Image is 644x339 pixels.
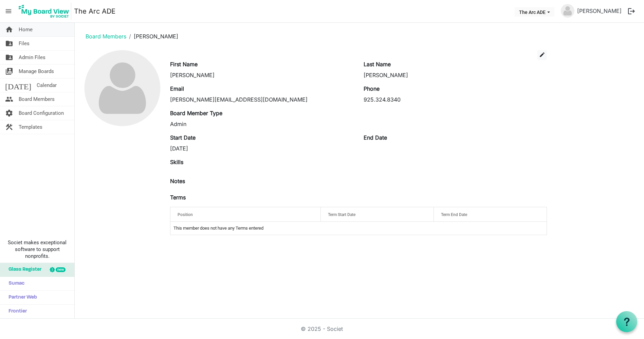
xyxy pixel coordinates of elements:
[19,23,33,36] span: Home
[574,4,624,18] a: [PERSON_NAME]
[56,267,66,272] div: new
[170,71,353,79] div: [PERSON_NAME]
[364,95,547,104] div: 925.324.8340
[5,120,13,134] span: construction
[170,193,186,201] label: Terms
[170,120,353,128] div: Admin
[5,37,13,50] span: folder_shared
[19,51,45,64] span: Admin Files
[3,239,71,260] span: Societ makes exceptional software to support nonprofits.
[364,60,391,68] label: Last Name
[5,277,24,290] span: Sumac
[5,23,13,36] span: home
[37,78,57,92] span: Calendar
[5,65,13,78] span: switch_account
[85,50,160,126] img: no-profile-picture.svg
[5,291,37,304] span: Partner Web
[5,263,41,276] span: Glass Register
[170,133,196,142] label: Start Date
[328,212,355,217] span: Term Start Date
[441,212,467,217] span: Term End Date
[537,50,547,60] button: edit
[364,85,380,93] label: Phone
[539,52,545,58] span: edit
[17,3,71,20] img: My Board View Logo
[86,33,126,40] a: Board Members
[170,177,185,185] label: Notes
[301,325,343,332] a: © 2025 - Societ
[5,305,27,318] span: Frontier
[17,3,74,20] a: My Board View Logo
[5,92,13,106] span: people
[2,5,15,18] span: menu
[126,32,178,40] li: [PERSON_NAME]
[19,92,55,106] span: Board Members
[515,7,554,17] button: The Arc ADE dropdownbutton
[19,106,64,120] span: Board Configuration
[364,71,547,79] div: [PERSON_NAME]
[170,222,547,235] td: This member does not have any Terms entered
[170,158,183,166] label: Skills
[19,120,42,134] span: Templates
[178,212,193,217] span: Position
[624,4,639,18] button: logout
[170,85,184,93] label: Email
[170,144,353,153] div: [DATE]
[170,60,198,68] label: First Name
[19,37,30,50] span: Files
[74,4,115,18] a: The Arc ADE
[5,78,31,92] span: [DATE]
[170,95,353,104] div: [PERSON_NAME][EMAIL_ADDRESS][DOMAIN_NAME]
[5,106,13,120] span: settings
[5,51,13,64] span: folder_shared
[561,4,574,18] img: no-profile-picture.svg
[19,65,54,78] span: Manage Boards
[364,133,387,142] label: End Date
[170,109,222,117] label: Board Member Type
